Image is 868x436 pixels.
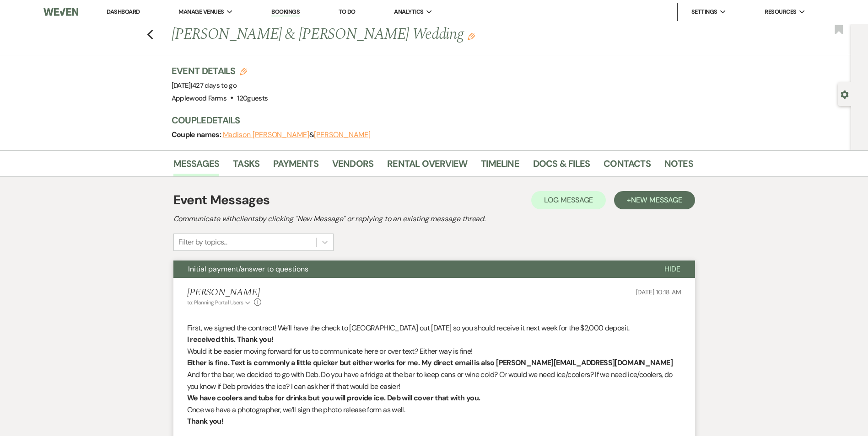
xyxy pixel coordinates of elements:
a: Messages [173,156,220,176]
span: Log Message [544,195,593,205]
span: First, we signed the contract! We’ll have the check to [GEOGRAPHIC_DATA] out [DATE] so you should... [187,323,630,333]
span: Once we have a photographer, we’ll sign the photo release form as well. [187,405,405,415]
a: Rental Overview [387,156,467,176]
span: 120 guests [237,94,268,103]
a: To Do [339,8,356,16]
span: to: Planning Portal Users [187,299,243,306]
button: Open lead details [841,90,849,98]
button: Hide [650,261,695,278]
h3: Event Details [172,64,268,77]
button: Log Message [531,191,606,209]
span: & [223,130,371,139]
button: Initial payment/answer to questions [173,261,650,278]
strong: I received this. Thank you! [187,335,274,344]
span: Settings [691,7,717,16]
span: Resources [765,7,796,16]
span: Couple names: [172,130,223,139]
a: Contacts [604,156,651,176]
span: [DATE] 10:18 AM [636,288,681,296]
a: Tasks [233,156,259,176]
span: New Message [631,195,682,205]
strong: Either is fine. Text is commonly a little quicker but either works for me. My direct email is als... [187,358,673,367]
button: Edit [468,32,475,40]
strong: We have coolers and tubs for drinks but you will provide ice. Deb will cover that with you. [187,393,480,403]
span: Would it be easier moving forward for us to communicate here or over text? Either way is fine! [187,346,473,356]
h1: Event Messages [173,191,270,210]
span: Hide [664,264,680,274]
span: Applewood Farms [172,94,226,103]
a: Timeline [481,156,519,176]
h1: [PERSON_NAME] & [PERSON_NAME] Wedding [172,24,582,46]
a: Vendors [332,156,373,176]
h3: Couple Details [172,114,684,127]
h5: [PERSON_NAME] [187,287,262,298]
div: Filter by topics... [178,237,227,248]
span: Manage Venues [178,7,224,16]
h2: Communicate with clients by clicking "New Message" or replying to an existing message thread. [173,213,695,224]
a: Bookings [271,8,300,16]
button: +New Message [614,191,695,209]
span: 427 days to go [192,81,237,90]
span: Initial payment/answer to questions [188,264,308,274]
a: Payments [273,156,318,176]
button: Madison [PERSON_NAME] [223,131,309,138]
a: Dashboard [107,8,140,16]
button: [PERSON_NAME] [314,131,371,138]
button: to: Planning Portal Users [187,298,252,307]
strong: Thank you! [187,416,224,426]
a: Docs & Files [533,156,590,176]
img: Weven Logo [43,2,78,21]
span: Analytics [394,7,423,16]
span: [DATE] [172,81,237,90]
span: And for the bar, we decided to go with Deb. Do you have a fridge at the bar to keep cans or wine ... [187,370,673,391]
a: Notes [664,156,693,176]
span: | [191,81,237,90]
